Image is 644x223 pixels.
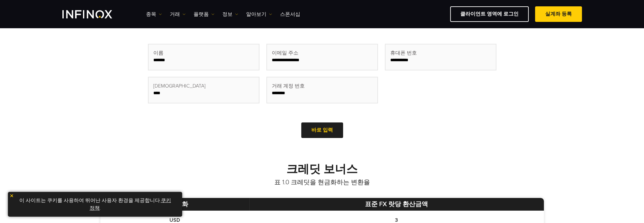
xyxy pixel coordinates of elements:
a: INFINOX Logo [62,10,127,18]
p: 이 사이트는 쿠키를 사용하여 뛰어난 사용자 환경을 제공합니다. . [11,195,179,213]
a: 종목 [146,10,162,18]
th: 표준 FX 랏당 환산금액 [249,198,544,211]
span: 이름 [153,49,163,57]
span: 이메일 주소 [272,49,298,57]
a: 클라이언트 영역에 로그인 [450,6,529,22]
a: 실계좌 등록 [535,6,582,22]
a: 스폰서십 [280,10,300,18]
a: 정보 [222,10,238,18]
span: [DEMOGRAPHIC_DATA] [153,82,206,90]
a: 플랫폼 [194,10,214,18]
span: 거래 계정 번호 [272,82,305,90]
span: 휴대폰 번호 [390,49,417,57]
a: 알아보기 [246,10,272,18]
a: 거래 [170,10,186,18]
a: 바로 입력 [301,122,343,138]
strong: 크레딧 보너스 [286,162,358,176]
img: yellow close icon [10,193,14,198]
p: 표 1.0 크레딧을 현금화하는 변환율 [100,178,544,187]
